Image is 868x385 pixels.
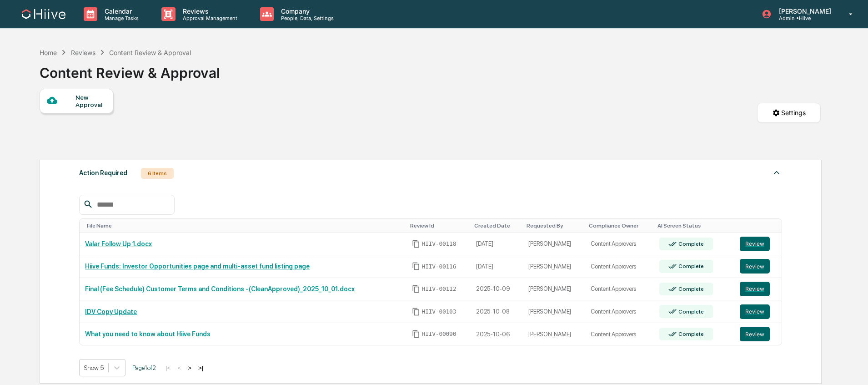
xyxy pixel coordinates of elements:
[422,285,457,293] span: HIIV-00112
[422,263,457,270] span: HIIV-00116
[85,263,310,270] a: Hiive Funds: Investor Opportunities page and multi-asset fund listing page
[740,282,777,296] a: Review
[740,304,777,319] a: Review
[657,223,731,229] div: Toggle SortBy
[740,259,770,274] button: Review
[85,285,355,293] a: Final (Fee Schedule) Customer Terms and Conditions -(CleanApproved)_2025_10_01.docx
[471,255,523,278] td: [DATE]
[740,304,770,319] button: Review
[585,278,653,301] td: Content Approvers
[176,15,242,21] p: Approval Management
[677,241,703,247] div: Complete
[523,300,585,323] td: [PERSON_NAME]
[422,240,457,248] span: HIIV-00118
[109,49,191,56] div: Content Review & Approval
[471,300,523,323] td: 2025-10-08
[85,308,137,315] a: IDV Copy Update
[757,103,821,123] button: Settings
[677,309,703,315] div: Complete
[176,7,242,15] p: Reviews
[87,223,402,229] div: Toggle SortBy
[471,278,523,301] td: 2025-10-09
[772,15,836,21] p: Admin • Hiive
[97,15,143,21] p: Manage Tasks
[740,327,770,341] button: Review
[410,223,467,229] div: Toggle SortBy
[740,237,770,251] button: Review
[589,223,650,229] div: Toggle SortBy
[677,263,703,269] div: Complete
[75,94,106,108] div: New Approval
[677,331,703,337] div: Complete
[422,308,457,315] span: HIIV-00103
[22,9,65,19] img: logo
[274,15,338,21] p: People, Data, Settings
[677,286,703,292] div: Complete
[740,327,777,341] a: Review
[585,300,653,323] td: Content Approvers
[585,323,653,345] td: Content Approvers
[274,7,338,15] p: Company
[523,278,585,301] td: [PERSON_NAME]
[585,233,653,256] td: Content Approvers
[196,364,206,372] button: >|
[163,364,173,372] button: |<
[40,57,220,81] div: Content Review & Approval
[412,285,420,293] span: Copy Id
[527,223,582,229] div: Toggle SortBy
[474,223,519,229] div: Toggle SortBy
[412,308,420,316] span: Copy Id
[772,7,836,15] p: [PERSON_NAME]
[740,259,777,274] a: Review
[71,49,95,56] div: Reviews
[97,7,143,15] p: Calendar
[141,168,174,179] div: 6 Items
[422,330,457,338] span: HIIV-00090
[740,282,770,296] button: Review
[523,233,585,256] td: [PERSON_NAME]
[412,262,420,270] span: Copy Id
[40,49,57,56] div: Home
[523,255,585,278] td: [PERSON_NAME]
[79,167,127,179] div: Action Required
[85,330,211,338] a: What you need to know about Hiive Funds
[412,240,420,248] span: Copy Id
[585,255,653,278] td: Content Approvers
[771,167,782,178] img: caret
[175,364,184,372] button: <
[132,364,156,371] span: Page 1 of 2
[471,323,523,345] td: 2025-10-06
[412,330,420,338] span: Copy Id
[471,233,523,256] td: [DATE]
[523,323,585,345] td: [PERSON_NAME]
[740,237,777,251] a: Review
[839,355,863,380] iframe: Open customer support
[85,240,152,248] a: Valar Follow Up 1.docx
[185,364,194,372] button: >
[742,223,778,229] div: Toggle SortBy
